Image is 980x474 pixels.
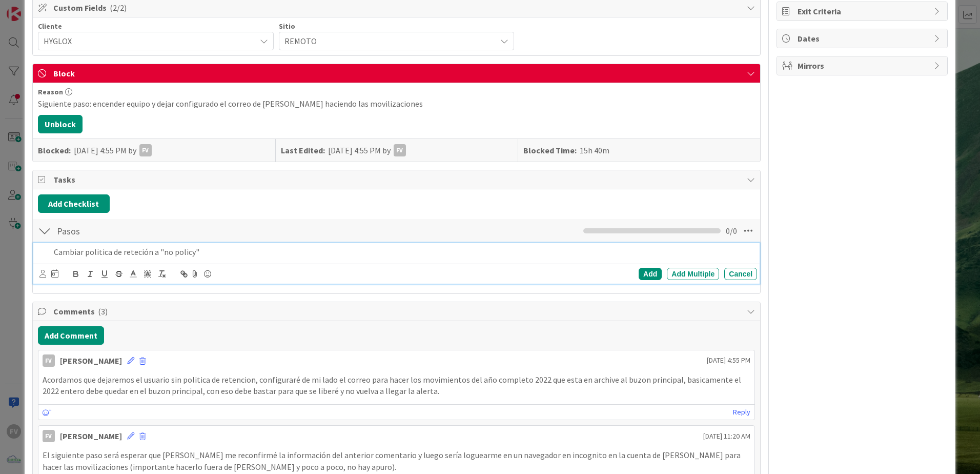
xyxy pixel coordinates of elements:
p: Acordamos que dejaremos el usuario sin politica de retencion, configuraré de mi lado el correo pa... [43,374,750,397]
div: Sitio [279,23,515,30]
span: Mirrors [798,60,929,72]
div: Add [639,268,662,280]
span: REMOTO [284,34,492,48]
div: FV [394,144,406,156]
span: Dates [798,32,929,45]
div: Cliente [38,23,274,30]
div: Add Multiple [667,268,719,280]
button: Unblock [38,115,83,133]
button: Add Comment [38,326,104,345]
span: Custom Fields [53,2,742,14]
div: [DATE] 4:55 PM by [74,144,152,156]
b: Blocked: [38,144,71,156]
span: Exit Criteria [798,5,929,17]
a: Reply [733,406,750,419]
p: El siguiente paso será esperar que [PERSON_NAME] me reconfirmé la información del anterior coment... [43,449,750,472]
span: [DATE] 11:20 AM [703,431,750,442]
div: FV [43,354,55,367]
div: [PERSON_NAME] [60,430,122,442]
span: ( 3 ) [98,306,108,317]
span: Reason [38,88,63,95]
span: Tasks [53,173,742,186]
div: [DATE] 4:55 PM by [328,144,406,156]
div: FV [139,144,152,156]
span: 0 / 0 [726,225,737,237]
span: [DATE] 4:55 PM [707,355,750,366]
span: HYGLOX [44,34,251,48]
input: Add Checklist... [53,222,284,240]
button: Add Checklist [38,194,110,213]
span: ( 2/2 ) [110,3,127,13]
div: FV [43,430,55,442]
div: Cancel [724,268,757,280]
div: Siguiente paso: encender equipo y dejar configurado el correo de [PERSON_NAME] haciendo las movil... [38,97,755,110]
div: 15h 40m [580,144,609,156]
span: Block [53,67,742,80]
div: [PERSON_NAME] [60,354,122,367]
p: Cambiar politica de reteción a "no policy" [54,246,753,258]
span: Comments [53,305,742,318]
b: Blocked Time: [523,144,577,156]
b: Last Edited: [281,144,325,156]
